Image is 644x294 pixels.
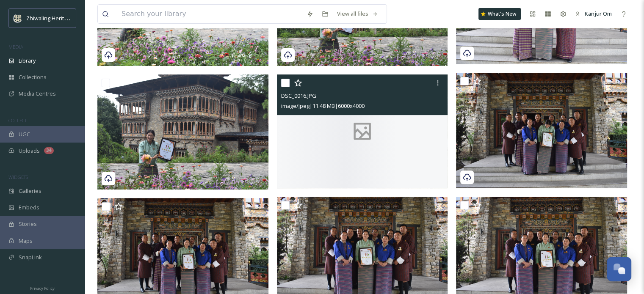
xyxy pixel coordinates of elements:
div: 34 [44,147,54,154]
span: Privacy Policy [30,286,55,291]
span: Stories [19,220,37,228]
span: Galleries [19,187,41,195]
span: Media Centres [19,90,56,98]
span: Embeds [19,203,39,212]
img: DSC_0013.JPG [456,73,629,188]
span: Zhiwaling Heritage [26,14,73,22]
span: COLLECT [8,117,27,124]
span: DSC_0016.JPG [281,92,316,99]
img: DSC_0018.JPG [97,74,271,190]
span: SnapLink [19,253,42,261]
span: image/jpeg | 11.48 MB | 6000 x 4000 [281,102,365,110]
img: Screenshot%202025-04-29%20at%2011.05.50.png [14,14,22,22]
span: WIDGETS [8,174,28,180]
span: Collections [19,73,47,81]
input: Search your library [117,5,302,23]
a: Privacy Policy [30,283,55,293]
span: UGC [19,130,30,138]
a: What's New [478,8,521,20]
span: Uploads [19,147,40,155]
span: MEDIA [8,44,23,50]
span: Maps [19,237,33,245]
button: Open Chat [607,257,631,281]
a: Kanjur Om [571,5,616,22]
span: Kanjur Om [585,10,612,17]
span: Library [19,57,36,65]
a: View all files [333,5,382,22]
